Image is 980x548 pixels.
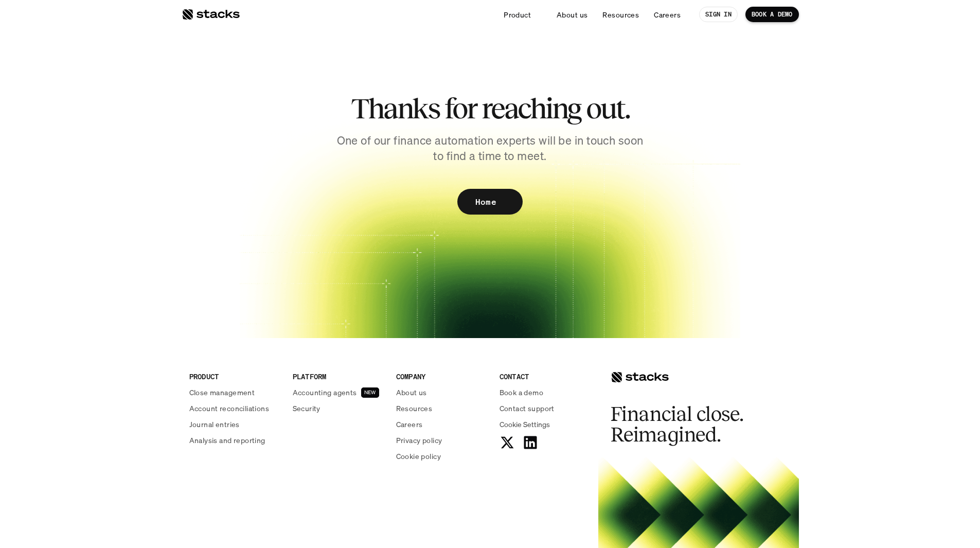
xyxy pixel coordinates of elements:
p: Cookie policy [396,451,441,462]
a: Accounting agentsNEW [293,387,384,398]
p: Account reconciliations [189,403,270,414]
a: Journal entries [189,419,280,430]
p: Home [475,195,496,209]
p: Privacy policy [396,435,442,446]
a: Home [457,189,523,215]
h2: Financial close. Reimagined. [611,404,765,445]
p: PRODUCT [189,371,280,382]
p: Close management [189,387,255,398]
p: Book a demo [500,387,544,398]
p: Analysis and reporting [189,435,265,446]
a: Careers [396,419,487,430]
h2: Thanks for reaching out. [310,93,670,125]
button: Cookie Trigger [500,419,550,430]
a: Close management [189,387,280,398]
p: Resources [602,9,639,20]
a: Security [293,403,384,414]
p: Security [293,403,320,414]
a: Book a demo [500,387,591,398]
p: Contact support [500,403,555,414]
p: Resources [396,403,433,414]
p: BOOK A DEMO [752,11,793,18]
span: Cookie Settings [500,419,550,430]
p: Careers [396,419,423,430]
p: COMPANY [396,371,487,382]
p: Journal entries [189,419,240,430]
a: Careers [648,5,687,24]
a: Analysis and reporting [189,435,280,446]
p: About us [396,387,427,398]
a: About us [396,387,487,398]
a: Account reconciliations [189,403,280,414]
a: About us [550,5,594,24]
p: About us [557,9,587,20]
p: One of our finance automation experts will be in touch soon to find a time to meet. [331,133,650,165]
p: Careers [654,9,681,20]
p: SIGN IN [705,11,732,18]
a: SIGN IN [699,7,738,22]
a: BOOK A DEMO [745,7,799,22]
p: PLATFORM [293,371,384,382]
a: Resources [396,403,487,414]
a: Contact support [500,403,591,414]
h2: NEW [364,390,376,396]
p: Product [504,9,531,20]
a: Privacy policy [396,435,487,446]
p: CONTACT [500,371,591,382]
a: Cookie policy [396,451,487,462]
a: Resources [596,5,645,24]
p: Accounting agents [293,387,357,398]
